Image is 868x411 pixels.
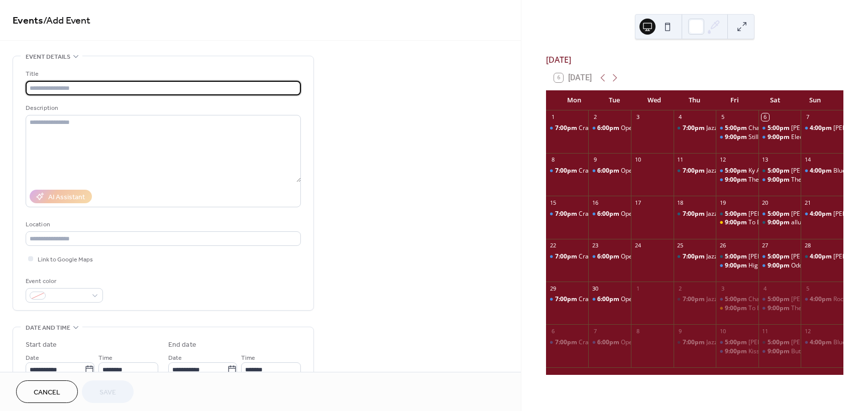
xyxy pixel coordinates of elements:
div: 17 [634,199,641,206]
span: 7:00pm [555,210,579,218]
div: Bluegrass Menagerie [801,167,843,175]
div: 28 [804,242,811,249]
div: 21 [804,199,811,206]
div: Crash and Burn [579,252,622,261]
div: [PERSON_NAME] [791,167,838,175]
span: 6:00pm [597,295,621,304]
div: 4 [677,113,684,121]
div: Jazz & Blues Night [674,210,716,218]
span: Date and time [26,323,70,333]
div: Jazz & Blues Night [706,124,757,132]
div: 3 [634,113,641,121]
div: Odd Man Rush [758,261,801,270]
div: Jazz & Blues Night [674,167,716,175]
div: [PERSON_NAME] [791,338,838,347]
div: The Hounds of Thunder [758,176,801,184]
span: 5:00pm [725,167,748,175]
button: Cancel [16,380,78,403]
div: Open Mic with [PERSON_NAME] [621,167,709,175]
span: 9:00pm [768,133,791,142]
a: Events [13,11,43,31]
div: Thu [675,90,715,110]
div: Jazz & Blues Night [674,338,716,347]
div: Description [26,103,299,113]
div: Open Mic with Johann Burkhardt [588,338,631,347]
div: End date [168,340,196,350]
div: 13 [762,156,769,164]
div: [PERSON_NAME] [791,210,838,218]
span: 9:00pm [725,218,748,227]
span: 9:00pm [768,261,791,270]
div: Charlie Horse [716,295,758,304]
div: Crash and Burn [546,124,589,132]
div: Crash and Burn [546,252,589,261]
span: 9:00pm [725,261,748,270]
span: 9:00pm [768,218,791,227]
span: Date [26,353,39,363]
div: Electric City Pulse [791,133,840,142]
div: Mon [554,90,594,110]
span: Date [168,353,182,363]
span: 5:00pm [768,295,791,304]
span: Time [98,353,113,363]
div: 7 [804,113,811,121]
div: Jazz & Blues Night [674,295,716,304]
span: 7:00pm [555,338,579,347]
div: allura [758,218,801,227]
div: 25 [677,242,684,249]
div: 5 [719,113,726,121]
span: 4:00pm [810,295,833,304]
div: Tue [594,90,634,110]
div: 29 [549,285,557,292]
div: 11 [762,327,769,335]
div: Jazz & Blues Night [674,124,716,132]
div: Sun [795,90,835,110]
div: Doug Horner [716,210,758,218]
div: 2 [677,285,684,292]
div: Crash and Burn [546,167,589,175]
div: Odd Man Rush [791,261,832,270]
span: 6:00pm [597,210,621,218]
span: 4:00pm [810,338,833,347]
div: Jazz & Blues Night [706,167,757,175]
div: Open Mic with Joslynn Burford [588,210,631,218]
span: 5:00pm [725,124,748,132]
div: 6 [762,113,769,121]
div: 23 [591,242,599,249]
span: 5:00pm [725,338,748,347]
span: 9:00pm [725,176,748,184]
span: 5:00pm [725,252,748,261]
div: Rocky Islander [801,295,843,304]
div: Crash and Burn [579,295,622,304]
div: 9 [591,156,599,164]
div: Emily Burgess [758,210,801,218]
span: 4:00pm [810,167,833,175]
div: 10 [634,156,641,164]
div: Still Picking Country [748,133,803,142]
span: 6:00pm [597,252,621,261]
div: To Be Announced [716,304,758,313]
div: Crash and Burn [579,338,622,347]
div: Open Mic with Joslynn Burford [588,124,631,132]
div: High Waters Band [716,261,758,270]
span: 6:00pm [597,124,621,132]
div: Victoria Yeh & Mike Graham [716,338,758,347]
div: To Be Announced [716,218,758,227]
div: [PERSON_NAME] [791,295,838,304]
div: To Be Announced [748,218,798,227]
div: Butter's Black Horse Debut! [758,347,801,356]
div: Jazz & Blues Night [706,338,757,347]
div: Taylor Abrahamse [758,124,801,132]
div: 15 [549,199,557,206]
span: / Add Event [43,11,90,31]
div: Charlie Horse [748,295,787,304]
span: Event details [26,52,70,62]
span: 7:00pm [683,338,706,347]
div: Charlie Horse [716,124,758,132]
div: Open Mic with Joslynn Burford [588,295,631,304]
span: 7:00pm [555,252,579,261]
span: 9:00pm [725,133,748,142]
div: Location [26,219,299,230]
div: 9 [677,327,684,335]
